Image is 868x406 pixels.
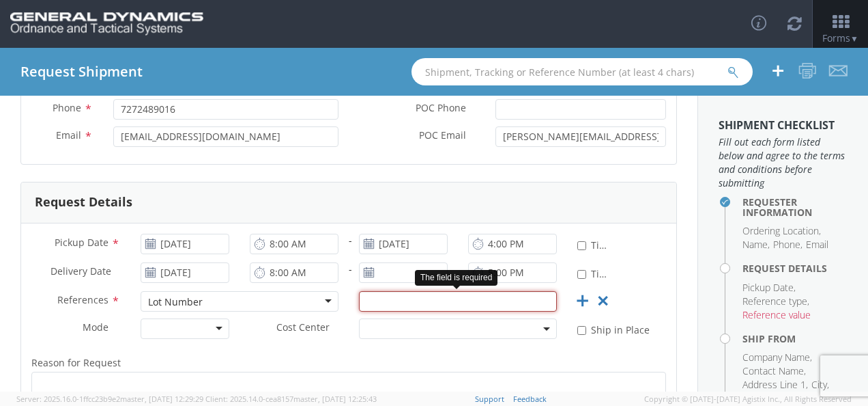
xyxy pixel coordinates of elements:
li: Ordering Location [742,224,821,238]
a: Support [475,394,504,404]
span: Server: 2025.16.0-1ffcc23b9e2 [16,394,203,404]
span: Cost Center [276,321,330,336]
span: Forms [822,31,858,44]
span: POC Phone [416,101,466,117]
a: Feedback [513,394,547,404]
h4: Requester Information [742,197,848,218]
li: Address Line 1 [742,378,808,392]
span: Reason for Request [31,356,121,369]
img: gd-ots-0c3321f2eb4c994f95cb.png [10,12,203,36]
span: Phone [53,101,81,114]
input: Ship in Place [577,326,586,335]
input: Shipment, Tracking or Reference Number (at least 4 chars) [411,58,753,85]
input: Time Definite [577,270,586,279]
h3: Shipment Checklist [719,120,848,132]
span: Copyright © [DATE]-[DATE] Agistix Inc., All Rights Reserved [644,394,852,405]
h4: Ship From [742,334,848,344]
div: Lot Number [148,295,203,309]
h4: Request Details [742,263,848,273]
li: Reference type [742,295,809,308]
h3: Request Details [35,195,132,209]
li: Contact Name [742,364,806,378]
span: Pickup Date [55,236,108,249]
span: Email [56,128,81,141]
span: Mode [83,321,108,334]
div: The field is required [415,270,497,286]
li: Pickup Date [742,281,796,295]
li: Name [742,238,770,252]
span: master, [DATE] 12:29:29 [120,394,203,404]
span: POC Email [419,128,466,144]
label: Time Definite [577,236,611,252]
label: Time Definite [577,265,611,281]
label: Ship in Place [577,321,652,337]
li: Email [806,238,828,252]
span: Client: 2025.14.0-cea8157 [205,394,377,404]
span: References [57,293,108,306]
span: master, [DATE] 12:25:43 [293,394,377,404]
h4: Request Shipment [20,64,143,79]
input: Time Definite [577,241,586,250]
span: ▼ [850,33,858,44]
li: Reference value [742,308,811,322]
span: Fill out each form listed below and agree to the terms and conditions before submitting [719,135,848,190]
li: Company Name [742,351,812,364]
span: Delivery Date [50,265,111,280]
li: Phone [773,238,802,252]
li: City [811,378,829,392]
